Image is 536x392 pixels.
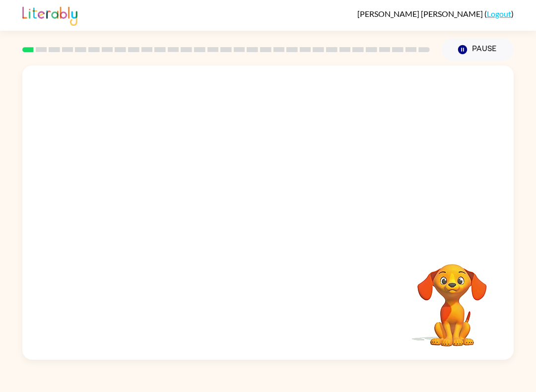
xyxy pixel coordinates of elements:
[402,249,502,348] video: Your browser must support playing .mp4 files to use Literably. Please try using another browser.
[357,9,514,18] div: ( )
[487,9,511,18] a: Logout
[22,4,77,26] img: Literably
[357,9,484,18] span: [PERSON_NAME] [PERSON_NAME]
[442,38,514,61] button: Pause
